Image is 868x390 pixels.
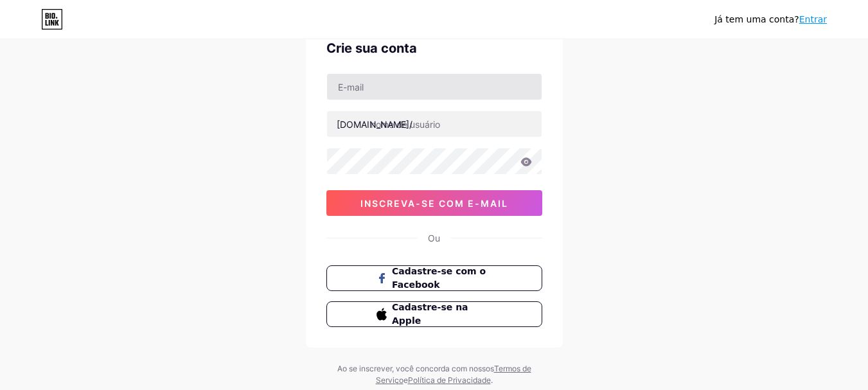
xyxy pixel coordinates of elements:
[403,375,408,385] font: e
[327,111,542,137] input: nome de usuário
[337,119,412,130] font: [DOMAIN_NAME]/
[326,40,417,56] font: Crie sua conta
[428,233,440,244] font: Ou
[408,375,491,385] a: Política de Privacidade
[326,301,542,327] button: Cadastre-se na Apple
[327,74,542,100] input: E-mail
[799,14,827,24] a: Entrar
[326,265,542,291] button: Cadastre-se com o Facebook
[392,302,468,326] font: Cadastre-se na Apple
[392,266,486,290] font: Cadastre-se com o Facebook
[491,375,493,385] font: .
[714,14,799,24] font: Já tem uma conta?
[326,190,542,216] button: inscreva-se com e-mail
[337,364,494,373] font: Ao se inscrever, você concorda com nossos
[360,198,508,209] font: inscreva-se com e-mail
